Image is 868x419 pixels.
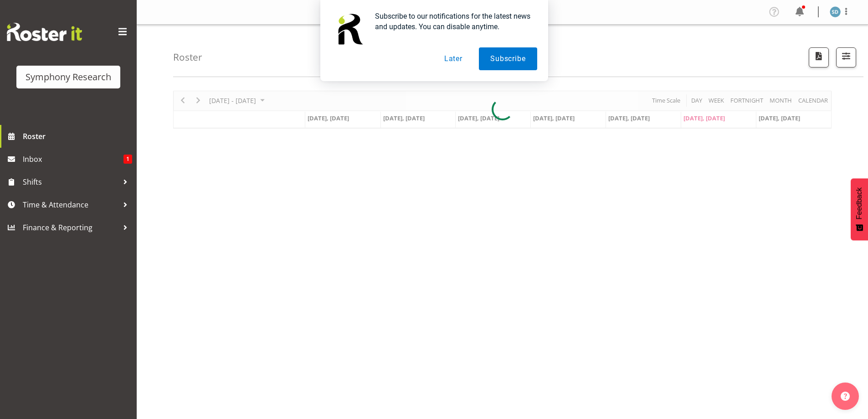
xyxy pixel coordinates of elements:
span: Roster [23,129,132,143]
span: 1 [123,155,132,164]
img: help-xxl-2.png [841,392,850,401]
span: Time & Attendance [23,198,118,212]
img: notification icon [331,11,368,47]
button: Subscribe [479,47,537,70]
button: Feedback - Show survey [851,178,868,240]
span: Inbox [23,152,123,166]
span: Feedback [855,187,863,219]
div: Subscribe to our notifications for the latest news and updates. You can disable anytime. [368,11,537,32]
span: Shifts [23,175,118,189]
button: Later [433,47,474,70]
span: Finance & Reporting [23,221,118,234]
